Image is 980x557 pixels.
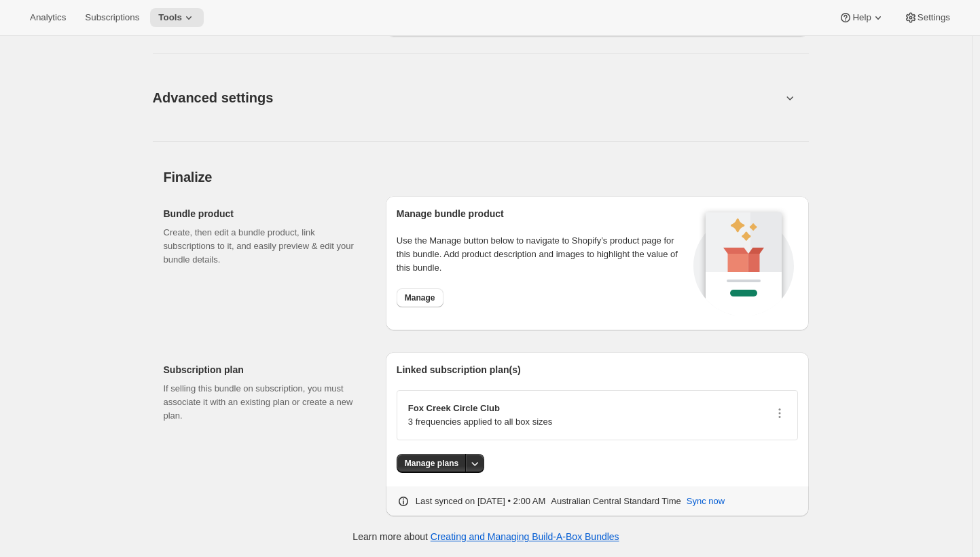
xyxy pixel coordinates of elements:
h2: Bundle product [164,207,364,220]
h2: Manage bundle product [397,207,689,220]
button: Advanced settings [145,71,790,123]
button: Settings [896,8,958,27]
p: Create, then edit a bundle product, link subscriptions to it, and easily preview & edit your bund... [164,226,364,267]
span: Sync now [687,495,725,508]
span: Analytics [30,12,66,23]
span: Advanced settings [153,87,274,109]
span: Settings [918,12,950,23]
span: Help [852,12,871,23]
p: 3 frequencies applied to all box sizes [408,415,552,429]
h2: Subscription plan [164,363,364,377]
p: Australian Central Standard Time [551,495,680,508]
button: Manage plans [397,454,467,473]
h2: Finalize [164,169,809,185]
h2: Linked subscription plan(s) [397,363,798,377]
button: More actions [465,454,484,473]
p: Use the Manage button below to navigate to Shopify’s product page for this bundle. Add product de... [397,234,689,275]
button: Analytics [22,8,74,27]
p: Learn more about [352,530,619,543]
p: Last synced on [DATE] • 2:00 AM [416,495,545,508]
span: Manage [405,292,435,303]
p: If selling this bundle on subscription, you must associate it with an existing plan or create a n... [164,382,364,423]
button: Manage [397,288,443,307]
p: Fox Creek Circle Club [408,402,552,415]
button: Subscriptions [77,8,147,27]
button: Help [831,8,892,27]
button: Sync now [678,491,733,512]
a: Creating and Managing Build-A-Box Bundles [431,531,619,542]
span: Manage plans [405,458,458,469]
span: Tools [158,12,182,23]
span: Subscriptions [85,12,139,23]
button: Tools [150,8,204,27]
